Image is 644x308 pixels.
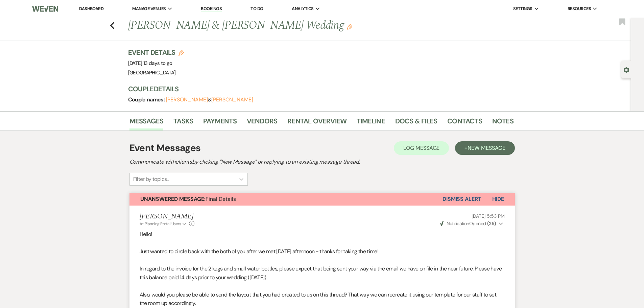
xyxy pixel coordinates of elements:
a: Vendors [247,116,277,131]
a: Timeline [357,116,385,131]
span: Hide [492,195,504,203]
p: In regard to the invoice for the 2 kegs and small water bottles, please expect that being sent yo... [140,264,505,282]
button: to: Planning Portal Users [140,221,188,227]
h1: Event Messages [129,141,201,155]
span: Analytics [292,5,313,12]
span: [DATE] 5:53 PM [472,213,504,219]
a: Payments [203,116,237,131]
h3: Event Details [128,48,184,57]
button: NotificationOpened (25) [439,220,504,227]
div: Filter by topics... [133,175,169,183]
span: Final Details [140,195,236,203]
button: Edit [347,24,352,30]
button: [PERSON_NAME] [166,97,208,102]
span: to: Planning Portal Users [140,221,181,227]
p: Hello! [140,230,505,239]
h2: Communicate with clients by clicking "New Message" or replying to an existing message thread. [129,158,515,166]
span: Couple names: [128,96,166,103]
img: Weven Logo [32,2,58,16]
p: Also, would you please be able to send the layout that you had created to us on this thread? That... [140,290,505,308]
h5: [PERSON_NAME] [140,212,195,221]
span: Manage Venues [132,5,166,12]
span: [GEOGRAPHIC_DATA] [128,69,176,76]
span: & [166,96,253,103]
strong: ( 25 ) [487,220,496,227]
a: To Do [251,6,263,11]
h3: Couple Details [128,84,507,94]
span: Log Message [403,144,439,151]
span: [DATE] [128,60,172,67]
a: Contacts [447,116,482,131]
a: Dashboard [79,6,103,11]
span: 13 days to go [143,60,172,67]
a: Tasks [173,116,193,131]
span: | [142,60,172,67]
a: Docs & Files [395,116,437,131]
a: Bookings [201,6,222,12]
button: +New Message [455,141,515,155]
button: Unanswered Message:Final Details [129,193,443,206]
button: Open lead details [623,66,629,73]
span: New Message [468,144,505,151]
a: Messages [129,116,164,131]
h1: [PERSON_NAME] & [PERSON_NAME] Wedding [128,18,431,34]
p: Just wanted to circle back with the both of you after we met [DATE] afternoon - thanks for taking... [140,247,505,256]
span: Notification [447,220,469,227]
span: Resources [568,5,591,12]
a: Rental Overview [287,116,347,131]
span: Opened [440,220,496,227]
button: Hide [481,193,515,206]
strong: Unanswered Message: [140,195,206,203]
button: [PERSON_NAME] [211,97,253,102]
button: Log Message [394,141,449,155]
button: Dismiss Alert [443,193,481,206]
a: Notes [492,116,514,131]
span: Settings [513,5,532,12]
